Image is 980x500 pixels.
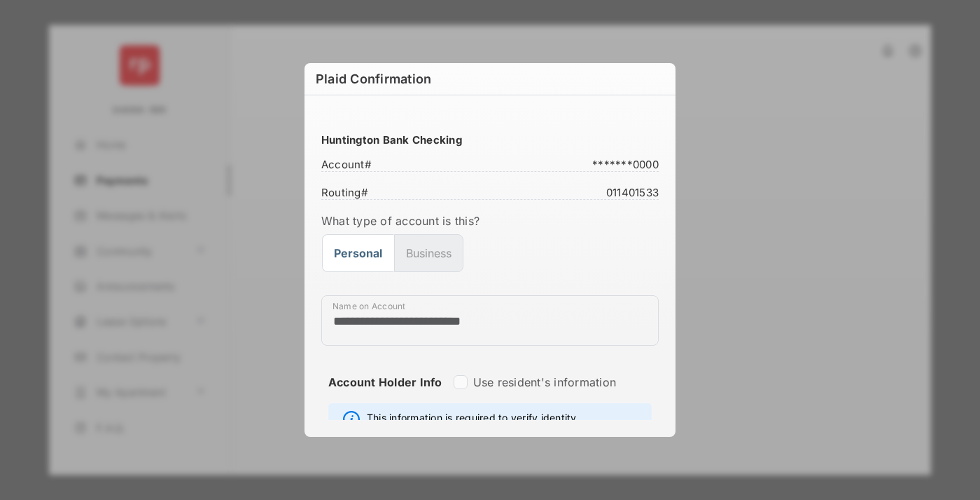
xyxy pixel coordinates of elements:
[321,214,659,228] label: What type of account is this?
[602,186,659,196] span: 011401533
[321,186,372,196] span: Routing #
[473,375,616,389] label: Use resident's information
[322,234,394,272] button: Personal
[394,234,463,272] button: Business
[321,158,376,168] span: Account #
[304,63,675,95] h6: Plaid Confirmation
[328,375,442,414] strong: Account Holder Info
[367,411,579,428] span: This information is required to verify identity.
[321,133,659,147] h3: Huntington Bank Checking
